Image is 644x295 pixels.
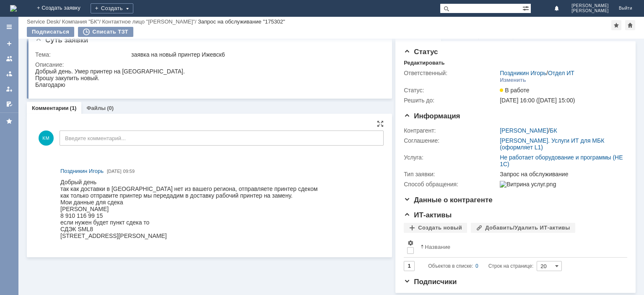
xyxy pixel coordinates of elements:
div: / [500,70,574,76]
a: [PERSON_NAME]. Услуги ИТ для МБК (оформляет L1) [500,137,604,151]
img: logo [10,5,17,12]
div: Тема: [35,51,130,58]
a: Заявки в моей ответственности [3,67,16,81]
span: Объектов в списке: [428,263,473,269]
div: (1) [70,105,77,111]
span: 09:59 [123,169,135,174]
div: / [500,127,557,134]
div: Создать [91,3,133,13]
div: / [62,18,102,25]
a: Не работает оборудование и программы (НЕ 1С) [500,154,623,167]
div: (0) [107,105,114,111]
a: Комментарии [32,105,69,111]
div: Описание: [35,61,382,68]
a: [PERSON_NAME] [500,127,548,134]
a: Заявки на командах [3,52,16,65]
a: Создать заявку [3,37,16,50]
a: Перейти на домашнюю страницу [10,5,17,12]
div: Соглашение: [404,137,498,144]
span: Подписчики [404,278,457,286]
i: Строк на странице: [428,261,533,271]
div: Запрос на обслуживание "175302" [198,18,285,25]
a: Service Desk [27,18,59,25]
span: Информация [404,112,460,120]
a: Контактное лицо "[PERSON_NAME]" [102,18,195,25]
span: ИТ-активы [404,211,452,219]
a: Поздникин Игорь [500,70,546,76]
div: Решить до: [404,97,498,104]
span: Расширенный поиск [522,4,531,12]
span: Данные о контрагенте [404,196,493,204]
a: БК [550,127,557,134]
div: Запрос на обслуживание [500,171,623,178]
div: Тип заявки: [404,171,498,178]
a: Файлы [86,105,106,111]
div: Способ обращения: [404,181,498,188]
span: [PERSON_NAME] [571,8,609,13]
span: [DATE] [107,169,122,174]
span: КМ [39,131,54,146]
span: В работе [500,87,529,94]
a: Компания "БК" [62,18,99,25]
div: 0 [475,261,478,271]
span: Статус [404,48,438,56]
div: Сделать домашней страницей [625,20,635,30]
div: / [102,18,198,25]
span: [PERSON_NAME] [571,3,609,8]
span: Поздникин Игорь [60,168,104,174]
div: / [27,18,62,25]
a: Мои заявки [3,82,16,96]
a: Отдел ИТ [548,70,574,76]
th: Название [417,236,621,258]
div: Название [425,244,450,250]
div: На всю страницу [377,120,384,127]
div: Контрагент: [404,127,498,134]
div: Редактировать [404,60,444,66]
img: Витрина услуг.png [500,181,556,188]
div: Добавить в избранное [611,20,621,30]
div: Услуга: [404,154,498,161]
span: Настройки [407,240,414,246]
div: Ответственный: [404,70,498,76]
span: Суть заявки [35,36,88,44]
div: Статус: [404,87,498,94]
a: Поздникин Игорь [60,167,104,175]
span: [DATE] 16:00 ([DATE] 15:00) [500,97,575,104]
div: Изменить [500,77,526,84]
div: заявка на новый принтер Ижевск6 [131,51,380,58]
a: Мои согласования [3,97,16,111]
